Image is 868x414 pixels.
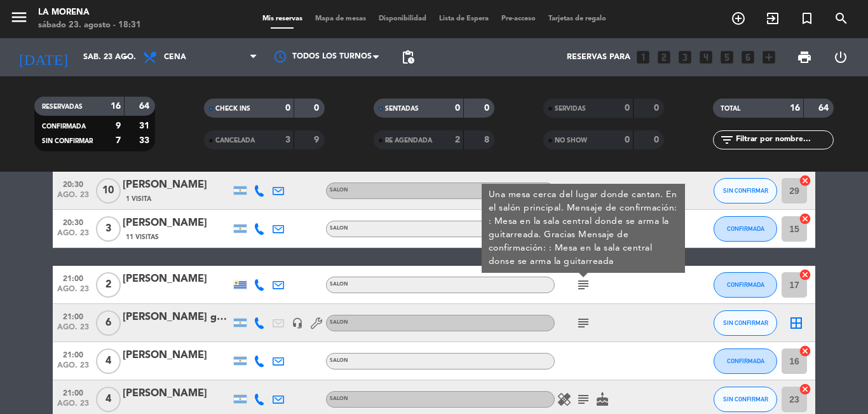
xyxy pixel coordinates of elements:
[484,104,492,113] strong: 0
[625,104,630,113] strong: 0
[484,135,492,144] strong: 8
[677,49,693,66] i: looks_3
[330,358,348,363] span: SALON
[57,347,89,361] span: 21:00
[833,50,848,65] i: power_settings_new
[116,121,121,130] strong: 9
[822,38,858,76] div: LOG OUT
[164,53,186,62] span: Cena
[790,104,800,113] strong: 16
[215,137,255,144] span: CANCELADA
[455,135,460,144] strong: 2
[385,137,432,144] span: RE AGENDADA
[719,49,735,66] i: looks_5
[731,11,746,26] i: add_circle_outline
[116,136,121,145] strong: 7
[714,216,777,242] button: CONFIRMADA
[735,133,833,147] input: Filtrar por nombre...
[123,385,231,402] div: [PERSON_NAME]
[372,15,433,22] span: Disponibilidad
[542,15,613,22] span: Tarjetas de regalo
[42,138,93,144] span: SIN CONFIRMAR
[292,317,303,329] i: headset_mic
[400,50,416,65] span: pending_actions
[57,285,89,300] span: ago. 23
[595,392,610,407] i: cake
[330,396,348,401] span: SALON
[96,387,121,412] span: 4
[723,187,768,194] span: SIN CONFIRMAR
[118,50,133,65] i: arrow_drop_down
[38,6,141,19] div: La Morena
[57,385,89,399] span: 21:00
[314,135,322,144] strong: 9
[495,15,542,22] span: Pre-acceso
[834,11,849,26] i: search
[57,308,89,323] span: 21:00
[489,188,679,268] div: Una mesa cerca del lugar donde cantan. En el salón principal. Mensaje de confirmación: : Mesa en ...
[740,49,756,66] i: looks_6
[10,8,29,31] button: menu
[719,132,735,148] i: filter_list
[57,270,89,285] span: 21:00
[123,309,231,326] div: [PERSON_NAME] guitarrista
[123,271,231,287] div: [PERSON_NAME]
[555,137,587,144] span: NO SHOW
[96,178,121,204] span: 10
[576,183,591,198] i: subject
[139,136,152,145] strong: 33
[385,106,419,112] span: SENTADAS
[723,319,768,326] span: SIN CONFIRMAR
[714,178,777,204] button: SIN CONFIRMAR
[789,315,804,331] i: border_all
[111,102,121,111] strong: 16
[96,216,121,242] span: 3
[96,310,121,336] span: 6
[309,15,372,22] span: Mapa de mesas
[139,102,152,111] strong: 64
[727,357,764,364] span: CONFIRMADA
[123,347,231,364] div: [PERSON_NAME]
[57,361,89,376] span: ago. 23
[656,49,672,66] i: looks_two
[57,323,89,338] span: ago. 23
[57,176,89,191] span: 20:30
[330,188,348,193] span: SALON
[635,49,651,66] i: looks_one
[799,212,811,225] i: cancel
[42,123,86,130] span: CONFIRMADA
[139,121,152,130] strong: 31
[330,320,348,325] span: SALON
[256,15,309,22] span: Mis reservas
[57,214,89,229] span: 20:30
[285,135,290,144] strong: 3
[727,225,764,232] span: CONFIRMADA
[818,104,831,113] strong: 64
[721,106,740,112] span: TOTAL
[714,348,777,374] button: CONFIRMADA
[567,53,630,62] span: Reservas para
[433,15,495,22] span: Lista de Espera
[126,194,151,204] span: 1 Visita
[714,272,777,298] button: CONFIRMADA
[455,104,460,113] strong: 0
[285,104,290,113] strong: 0
[123,177,231,193] div: [PERSON_NAME]
[42,104,83,110] span: RESERVADAS
[555,106,586,112] span: SERVIDAS
[698,49,714,66] i: looks_4
[10,8,29,27] i: menu
[123,215,231,231] div: [PERSON_NAME]
[714,387,777,412] button: SIN CONFIRMAR
[799,345,811,357] i: cancel
[576,315,591,331] i: subject
[727,281,764,288] span: CONFIRMADA
[799,268,811,281] i: cancel
[765,11,780,26] i: exit_to_app
[723,396,768,403] span: SIN CONFIRMAR
[799,174,811,187] i: cancel
[799,11,815,26] i: turned_in_not
[557,392,572,407] i: healing
[57,191,89,205] span: ago. 23
[126,232,159,242] span: 11 Visitas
